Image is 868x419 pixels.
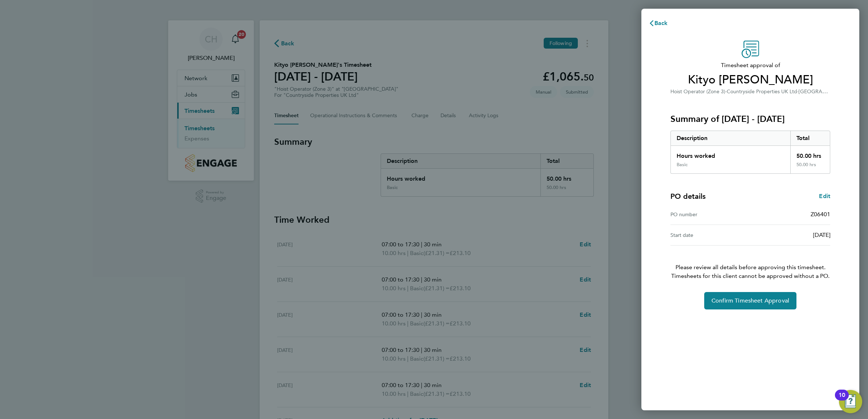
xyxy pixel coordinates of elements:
[839,395,845,404] div: 10
[654,20,668,26] span: Back
[797,89,799,95] span: ·
[641,16,675,30] button: Back
[811,211,830,218] span: Z06401
[670,61,830,70] span: Timesheet approval of
[727,89,797,95] span: Countryside Properties UK Ltd
[711,297,789,304] span: Confirm Timesheet Approval
[670,73,830,87] span: Kityo [PERSON_NAME]
[670,231,750,239] div: Start date
[790,131,830,145] div: Total
[670,191,706,201] h4: PO details
[750,231,830,239] div: [DATE]
[670,89,725,95] span: Hoist Operator (Zone 3)
[725,89,727,95] span: ·
[819,193,830,200] span: Edit
[790,162,830,173] div: 50.00 hrs
[819,192,830,201] a: Edit
[671,131,790,145] div: Description
[670,210,750,219] div: PO number
[670,131,830,174] div: Summary of 18 - 24 Aug 2025
[839,390,862,413] button: Open Resource Center, 10 new notifications
[662,272,839,280] span: Timesheets for this client cannot be approved without a PO.
[671,146,790,162] div: Hours worked
[677,162,687,168] div: Basic
[670,113,830,125] h3: Summary of [DATE] - [DATE]
[662,246,839,280] p: Please review all details before approving this timesheet.
[790,146,830,162] div: 50.00 hrs
[799,88,851,95] span: [GEOGRAPHIC_DATA]
[704,292,796,309] button: Confirm Timesheet Approval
